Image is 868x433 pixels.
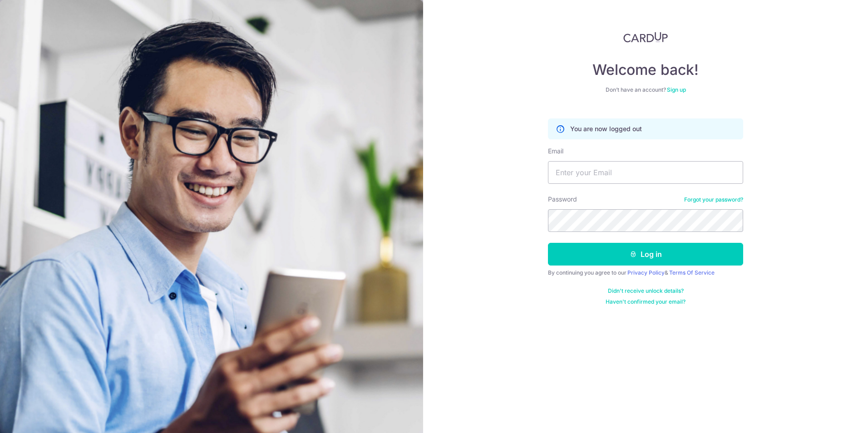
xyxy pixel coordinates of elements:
a: Forgot your password? [684,196,743,203]
label: Email [548,147,563,156]
a: Terms Of Service [669,269,715,276]
img: CardUp Logo [623,32,668,43]
input: Enter your Email [548,161,743,184]
h4: Welcome back! [548,61,743,79]
a: Haven't confirmed your email? [606,298,686,305]
div: Don’t have an account? [548,86,743,93]
button: Log in [548,243,743,266]
a: Didn't receive unlock details? [608,287,684,295]
label: Password [548,195,577,204]
div: By continuing you agree to our & [548,269,743,276]
a: Privacy Policy [627,269,665,276]
a: Sign up [667,86,686,93]
p: You are now logged out [570,124,642,133]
